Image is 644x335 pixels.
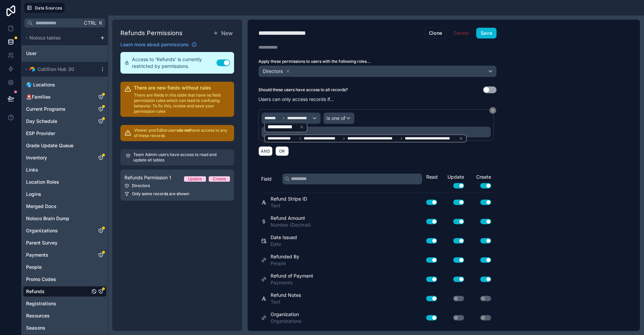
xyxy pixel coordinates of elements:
[35,5,62,10] span: Data Sources
[26,239,57,246] span: Parent Survey
[26,203,90,210] a: Merged Docs
[23,237,107,248] div: Parent Survey
[263,68,283,75] span: Directors
[26,50,37,57] span: User
[23,164,107,175] div: Links
[24,3,65,13] button: Data Sources
[23,310,107,321] div: Resources
[26,227,90,234] a: Organizations
[120,170,234,201] a: Refunds Permission 1UpdateCreateDirectorsOnly some records are shown
[26,166,38,173] span: Links
[26,106,90,112] a: Current Programs
[26,227,58,234] span: Organizations
[26,276,56,283] span: Promo Codes
[271,234,297,241] span: Date Issued
[26,142,73,149] span: Grade Update Queue
[271,273,313,279] span: Refund of Payment
[323,112,354,124] button: Is one of
[258,66,497,77] button: Directors
[23,128,107,139] div: ESP Provider
[22,30,108,335] div: scrollable content
[120,28,183,38] h1: Refunds Permissions
[134,93,230,114] p: There are fields in this table that have no field permission rules which can lead to confusing be...
[26,106,66,112] span: Current Programs
[23,323,107,333] div: Seasons
[124,183,230,188] div: Directors
[26,288,90,295] a: Refunds
[23,262,107,273] div: People
[120,41,189,48] span: Learn more about permissions
[26,191,41,198] span: Logins
[132,191,189,197] span: Only some records are shown
[133,152,229,163] p: Team Admin users have access to read and update all tables
[26,142,90,149] a: Grade Update Queue
[26,288,45,295] span: Refunds
[26,312,50,319] span: Resources
[26,179,59,185] span: Location Roles
[38,66,74,73] span: Cotillion Hub 30
[23,189,107,200] div: Logins
[178,128,190,133] strong: do not
[23,213,107,224] div: Noloco Brain Dump
[23,286,107,297] div: Refunds
[26,94,51,100] span: 🚨Families
[98,21,103,25] span: K
[258,59,497,64] label: Apply these permissions to users with the following roles...
[26,166,90,173] a: Links
[23,298,107,309] div: Registrations
[26,325,90,331] a: Seasons
[26,130,55,137] span: ESP Provider
[271,215,311,222] span: Refund Amount
[26,325,45,331] span: Seasons
[26,94,90,100] a: 🚨Families
[26,203,56,210] span: Merged Docs
[23,225,107,236] div: Organizations
[23,92,107,102] div: 🚨Families
[26,191,90,198] a: Logins
[26,215,90,222] a: Noloco Brain Dump
[23,140,107,151] div: Grade Update Queue
[26,154,47,161] span: Inventory
[134,128,230,138] p: Viewer and Editor users have access to any of these records
[271,311,301,318] span: Organization
[23,116,107,127] div: Day Schedule
[23,33,97,43] button: Noloco tables
[258,87,348,93] label: Should these users have access to all records?
[271,260,299,267] span: People
[26,239,90,246] a: Parent Survey
[26,252,48,258] span: Payments
[271,202,307,209] span: Text
[271,318,301,325] span: Organizations
[467,174,494,188] div: Create
[23,152,107,163] div: Inventory
[271,241,297,248] span: Date
[26,118,90,125] a: Day Schedule
[26,252,90,258] a: Payments
[476,28,497,38] button: Save
[271,196,307,202] span: Refund Stripe ID
[424,28,447,38] button: Clone
[23,65,97,74] button: Airtable LogoCotillion Hub 30
[26,215,69,222] span: Noloco Brain Dump
[26,154,90,161] a: Inventory
[124,174,171,181] span: Refunds Permission 1
[26,50,83,57] a: User
[23,104,107,114] div: Current Programs
[213,176,226,182] div: Create
[29,34,61,41] span: Noloco tables
[23,48,107,59] div: User
[26,81,55,88] span: 🌎 Locations
[426,174,440,180] div: Read
[134,84,230,91] h2: There are new fields without rules
[278,149,286,154] span: OR
[26,300,56,307] span: Registrations
[23,79,107,90] div: 🌎 Locations
[26,118,57,125] span: Day Schedule
[271,279,313,286] span: Payments
[326,115,345,122] span: Is one of
[26,312,90,319] a: Resources
[120,41,197,48] a: Learn more about permissions
[26,130,90,137] a: ESP Provider
[26,264,90,270] a: People
[271,222,311,228] span: Number (Decimal)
